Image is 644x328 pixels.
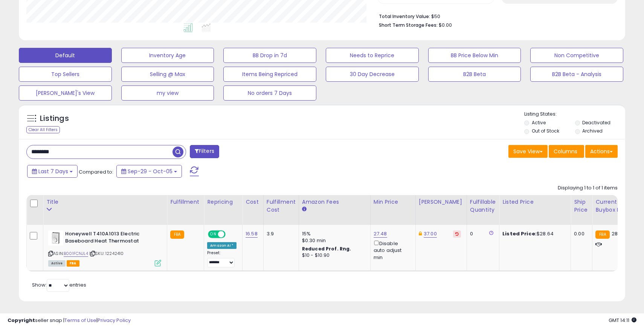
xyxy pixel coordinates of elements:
span: ON [209,231,218,238]
button: Default [19,48,112,63]
label: Active [532,119,546,126]
span: FBA [67,260,79,267]
div: $28.64 [502,230,565,237]
div: Clear All Filters [26,126,60,133]
span: Show: entries [32,281,86,288]
button: BB Drop in 7d [223,48,316,63]
div: seller snap | | [8,317,131,324]
div: $10 - $10.90 [302,252,365,259]
button: BB Price Below Min [428,48,521,63]
div: Fulfillment Cost [267,198,296,214]
div: Amazon AI * [207,242,237,249]
div: Fulfillment [170,198,201,206]
small: Amazon Fees. [302,206,307,213]
p: Listing States: [524,111,625,118]
span: $0.00 [439,21,452,29]
label: Out of Stock [532,128,559,134]
div: [PERSON_NAME] [419,198,464,206]
span: Columns [554,148,577,155]
button: 30 Day Decrease [326,67,419,82]
button: Items Being Repriced [223,67,316,82]
strong: Copyright [8,317,35,324]
a: 16.58 [246,230,258,238]
button: Columns [549,145,584,158]
label: Archived [582,128,603,134]
div: $0.30 min [302,237,365,244]
button: Sep-29 - Oct-05 [116,165,182,178]
div: Ship Price [574,198,589,214]
small: FBA [595,230,609,239]
span: OFF [224,231,237,238]
button: B2B Beta - Analysis [530,67,623,82]
button: Filters [190,145,219,158]
div: Fulfillable Quantity [470,198,496,214]
div: 15% [302,230,365,237]
button: Last 7 Days [27,165,78,178]
div: Title [46,198,164,206]
button: [PERSON_NAME]'s View [19,85,112,101]
div: 0.00 [574,230,586,237]
div: 0 [470,230,493,237]
div: Repricing [207,198,239,206]
button: No orders 7 Days [223,85,316,101]
b: Total Inventory Value: [379,13,430,20]
button: Top Sellers [19,67,112,82]
button: Non Competitive [530,48,623,63]
div: Cost [246,198,260,206]
b: Honeywell T410A1013 Electric Baseboard Heat Thermostat [65,230,157,246]
div: Listed Price [502,198,568,206]
a: Terms of Use [64,317,96,324]
span: | SKU: 12242410 [89,250,124,256]
label: Deactivated [582,119,610,126]
b: Short Term Storage Fees: [379,22,438,28]
div: Current Buybox Price [595,198,634,214]
a: Privacy Policy [98,317,131,324]
b: Listed Price: [502,230,537,237]
div: Min Price [374,198,412,206]
h5: Listings [40,113,69,124]
button: Needs to Reprice [326,48,419,63]
span: Sep-29 - Oct-05 [128,168,172,175]
button: B2B Beta [428,67,521,82]
div: Preset: [207,250,237,267]
span: 28.64 [612,230,626,237]
button: Save View [508,145,548,158]
a: B001FCNJL4 [64,250,88,257]
button: my view [121,85,214,101]
a: 37.00 [424,230,437,238]
div: ASIN: [48,230,161,265]
div: 3.9 [267,230,293,237]
div: Disable auto adjust min [374,239,410,261]
a: 27.48 [374,230,387,238]
button: Selling @ Max [121,67,214,82]
span: Compared to: [79,168,113,175]
img: 31e51UTR-iL._SL40_.jpg [48,230,63,246]
span: 2025-10-13 14:11 GMT [609,317,636,324]
span: All listings currently available for purchase on Amazon [48,260,66,267]
small: FBA [170,230,184,239]
b: Reduced Prof. Rng. [302,246,351,252]
div: Amazon Fees [302,198,367,206]
button: Actions [585,145,618,158]
li: $50 [379,11,612,20]
button: Inventory Age [121,48,214,63]
span: Last 7 Days [38,168,68,175]
div: Displaying 1 to 1 of 1 items [558,185,618,192]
